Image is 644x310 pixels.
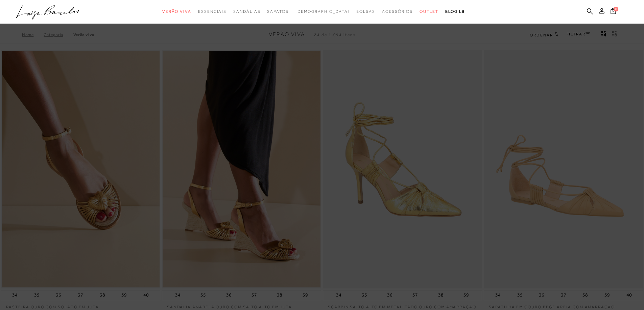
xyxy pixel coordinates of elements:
[295,5,350,18] a: noSubCategoriesText
[420,9,438,14] span: Outlet
[445,9,465,14] span: BLOG LB
[162,5,191,18] a: categoryNavScreenReaderText
[233,9,260,14] span: Sandálias
[198,9,226,14] span: Essenciais
[198,5,226,18] a: categoryNavScreenReaderText
[267,9,288,14] span: Sapatos
[614,7,618,11] span: 0
[233,5,260,18] a: categoryNavScreenReaderText
[445,5,465,18] a: BLOG LB
[162,9,191,14] span: Verão Viva
[420,5,438,18] a: categoryNavScreenReaderText
[267,5,288,18] a: categoryNavScreenReaderText
[295,9,350,14] span: [DEMOGRAPHIC_DATA]
[382,9,413,14] span: Acessórios
[356,5,375,18] a: categoryNavScreenReaderText
[356,9,375,14] span: Bolsas
[382,5,413,18] a: categoryNavScreenReaderText
[609,7,618,17] button: 0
